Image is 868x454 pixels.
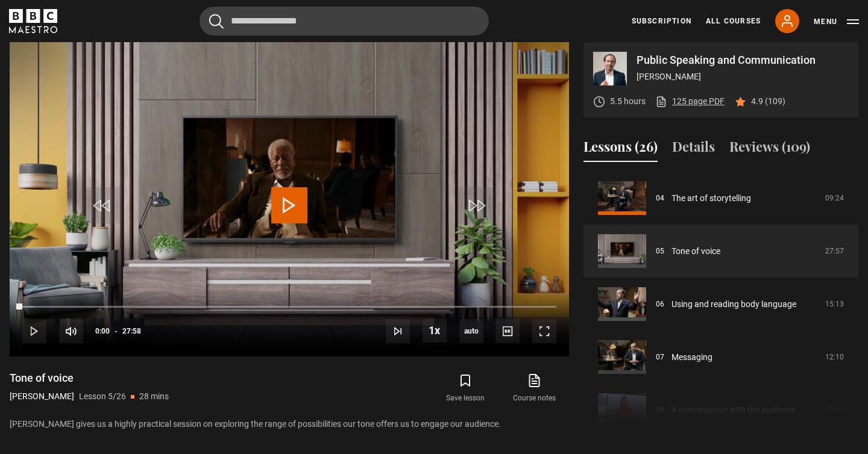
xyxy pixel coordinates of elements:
[495,319,520,343] button: Captions
[431,371,500,406] button: Save lesson
[115,327,118,335] span: -
[637,70,849,83] p: [PERSON_NAME]
[386,319,410,343] button: Next Lesson
[610,95,646,108] p: 5.5 hours
[671,298,796,311] a: Using and reading body language
[10,371,169,385] h1: Tone of voice
[22,319,46,343] button: Play
[9,9,57,33] svg: BBC Maestro
[79,390,126,403] p: Lesson 5/26
[751,95,785,108] p: 4.9 (109)
[729,137,810,162] button: Reviews (109)
[532,319,556,343] button: Fullscreen
[655,95,725,108] a: 125 page PDF
[671,351,712,364] a: Messaging
[672,137,715,162] button: Details
[583,137,658,162] button: Lessons (26)
[95,320,110,342] span: 0:00
[122,320,141,342] span: 27:58
[671,192,751,205] a: The art of storytelling
[459,319,483,343] span: auto
[459,319,483,343] div: Current quality: 720p
[637,55,849,66] p: Public Speaking and Communication
[10,390,74,403] p: [PERSON_NAME]
[22,306,556,308] div: Progress Bar
[59,319,83,343] button: Mute
[10,42,569,356] video-js: Video Player
[423,319,447,343] button: Playback Rate
[500,371,569,406] a: Course notes
[10,418,569,431] p: [PERSON_NAME] gives us a highly practical session on exploring the range of possibilities our ton...
[209,14,224,29] button: Submit the search query
[632,16,691,26] a: Subscription
[139,390,169,403] p: 28 mins
[671,245,720,258] a: Tone of voice
[814,16,859,28] button: Toggle navigation
[200,7,489,36] input: Search
[706,16,761,26] a: All Courses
